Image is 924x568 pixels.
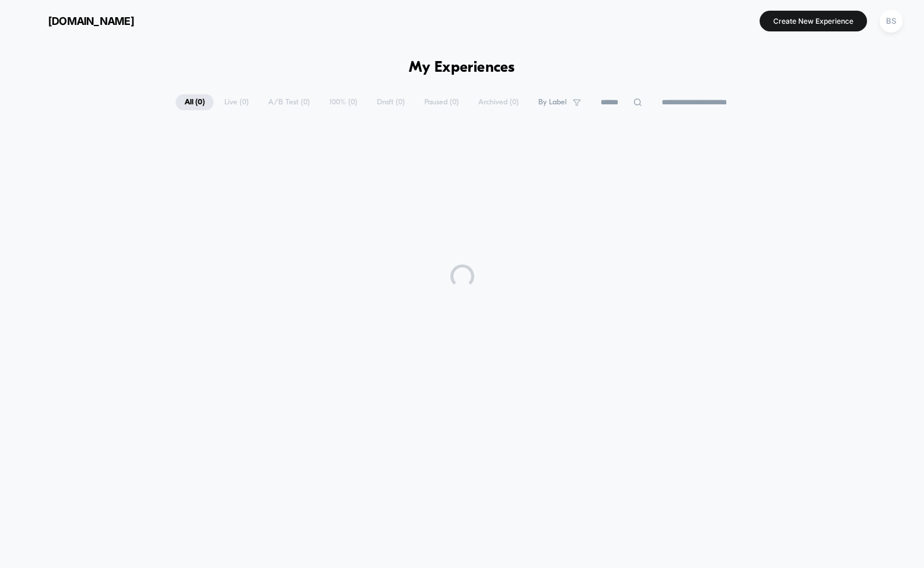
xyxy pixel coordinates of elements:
button: Create New Experience [760,11,867,31]
h1: My Experiences [409,59,515,76]
span: All ( 0 ) [176,94,214,110]
button: BS [876,9,906,33]
button: [DOMAIN_NAME] [18,11,138,30]
div: BS [879,9,903,33]
span: By Label [538,98,567,107]
span: [DOMAIN_NAME] [48,15,134,27]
